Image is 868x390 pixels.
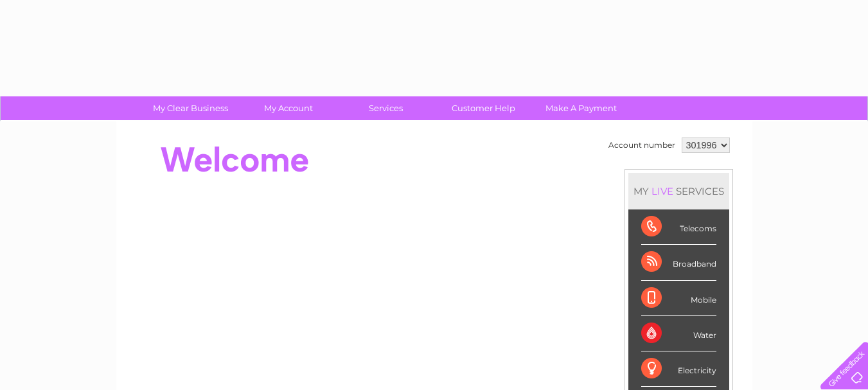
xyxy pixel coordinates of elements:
a: Services [333,96,439,120]
div: LIVE [649,185,676,197]
a: My Clear Business [137,96,244,120]
td: Account number [605,134,678,156]
a: Customer Help [430,96,536,120]
div: Electricity [641,351,716,387]
a: My Account [235,96,341,120]
div: MY SERVICES [628,173,729,209]
div: Broadband [641,245,716,280]
div: Telecoms [641,209,716,245]
div: Mobile [641,281,716,316]
a: Make A Payment [528,96,634,120]
div: Water [641,316,716,351]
